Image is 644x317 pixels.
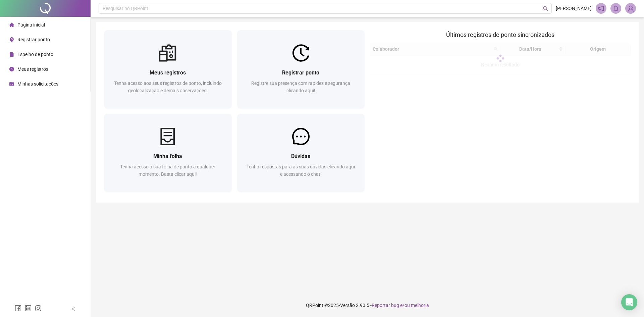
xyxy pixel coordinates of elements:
span: facebook [15,305,21,312]
span: linkedin [25,305,32,312]
span: left [71,307,76,311]
a: Registrar pontoRegistre sua presença com rapidez e segurança clicando aqui! [237,30,365,108]
img: 88752 [626,3,636,13]
span: schedule [9,82,14,86]
span: Registre sua presença com rapidez e segurança clicando aqui! [251,81,350,93]
span: Registrar ponto [282,69,319,76]
span: Dúvidas [291,153,310,159]
span: Tenha respostas para as suas dúvidas clicando aqui e acessando o chat! [247,164,355,177]
footer: QRPoint © 2025 - 2.90.5 - [91,294,644,317]
div: Open Intercom Messenger [621,294,637,310]
span: Meus registros [150,69,186,76]
a: DúvidasTenha respostas para as suas dúvidas clicando aqui e acessando o chat! [237,114,365,192]
span: instagram [35,305,42,312]
span: Versão [340,303,355,308]
span: clock-circle [9,67,14,71]
span: bell [613,5,619,11]
span: Registrar ponto [17,37,50,42]
a: Meus registrosTenha acesso aos seus registros de ponto, incluindo geolocalização e demais observa... [104,30,232,108]
span: Últimos registros de ponto sincronizados [446,31,554,38]
span: [PERSON_NAME] [556,5,592,12]
span: file [9,52,14,57]
span: Tenha acesso a sua folha de ponto a qualquer momento. Basta clicar aqui! [120,164,215,177]
span: notification [598,5,604,11]
span: Espelho de ponto [17,52,53,57]
span: search [543,6,548,11]
span: Tenha acesso aos seus registros de ponto, incluindo geolocalização e demais observações! [114,81,222,93]
span: Reportar bug e/ou melhoria [372,303,429,308]
a: Minha folhaTenha acesso a sua folha de ponto a qualquer momento. Basta clicar aqui! [104,114,232,192]
span: home [9,22,14,27]
span: Minhas solicitações [17,81,58,87]
span: Minha folha [153,153,182,159]
span: Meus registros [17,66,48,72]
span: environment [9,37,14,42]
span: Página inicial [17,22,45,28]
